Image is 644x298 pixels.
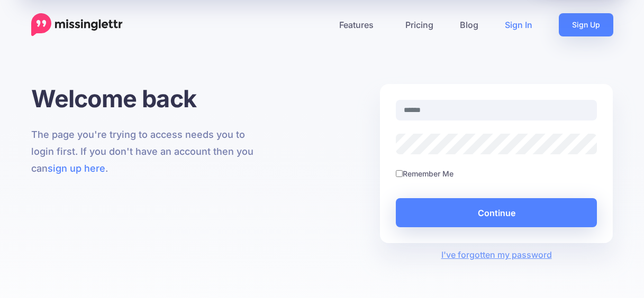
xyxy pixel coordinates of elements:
button: Continue [396,198,597,227]
a: Sign In [492,13,546,36]
p: The page you're trying to access needs you to login first. If you don't have an account then you ... [31,126,265,177]
label: Remember Me [403,167,453,180]
a: Features [326,13,392,36]
h1: Welcome back [31,84,265,113]
a: I've forgotten my password [441,249,552,260]
a: Sign Up [559,13,613,36]
a: sign up here [48,163,105,174]
a: Pricing [392,13,447,36]
a: Blog [447,13,492,36]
